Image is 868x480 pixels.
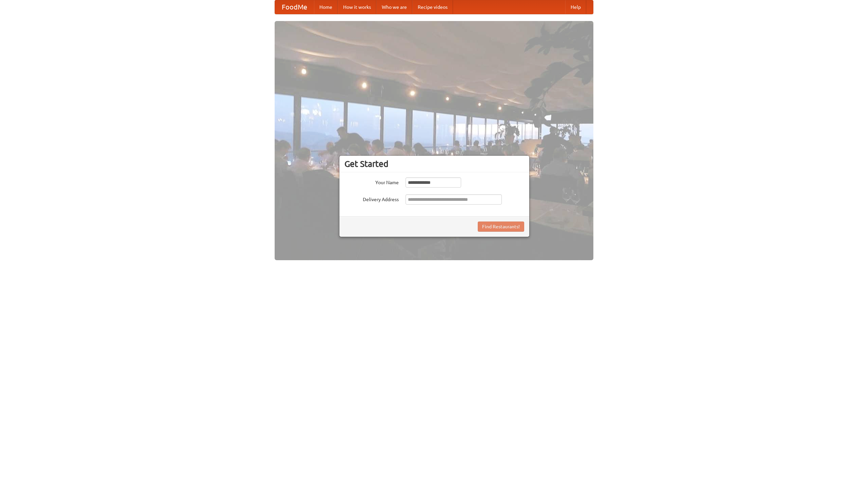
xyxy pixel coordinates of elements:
a: Home [314,0,338,14]
a: FoodMe [275,0,314,14]
label: Delivery Address [344,194,399,203]
a: Recipe videos [412,0,453,14]
button: Find Restaurants! [478,222,524,232]
label: Your Name [344,177,399,186]
a: Help [565,0,586,14]
a: How it works [338,0,376,14]
h3: Get Started [344,159,524,169]
a: Who we are [376,0,412,14]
